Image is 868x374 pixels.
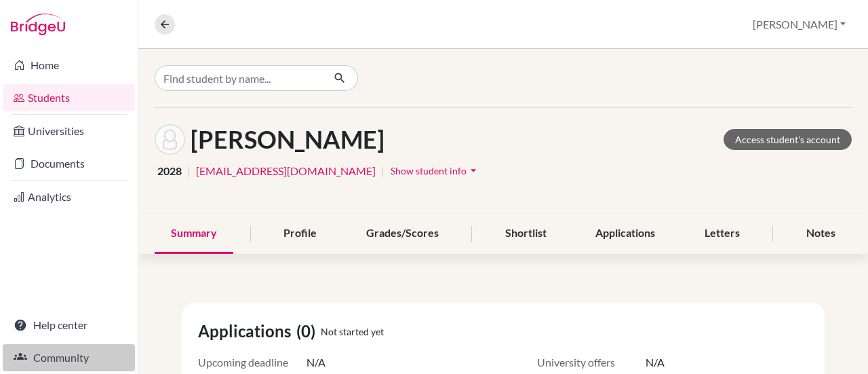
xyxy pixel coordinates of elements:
[3,52,135,79] a: Home
[724,129,852,150] a: Access student's account
[155,65,323,91] input: Find student by name...
[747,12,852,37] button: [PERSON_NAME]
[198,354,307,371] span: Upcoming deadline
[267,214,333,254] div: Profile
[3,312,135,339] a: Help center
[3,117,135,145] a: Universities
[537,354,646,371] span: University offers
[321,324,384,339] span: Not started yet
[790,214,852,254] div: Notes
[3,183,135,210] a: Analytics
[198,319,296,343] span: Applications
[296,319,321,343] span: (0)
[307,354,325,371] span: N/A
[3,84,135,111] a: Students
[187,163,191,179] span: |
[196,163,376,179] a: [EMAIL_ADDRESS][DOMAIN_NAME]
[3,150,135,177] a: Documents
[3,344,135,371] a: Community
[11,14,65,35] img: Bridge-U
[381,163,384,179] span: |
[350,214,455,254] div: Grades/Scores
[155,124,185,155] img: Maria Urroz's avatar
[579,214,671,254] div: Applications
[467,164,480,177] i: arrow_drop_down
[391,165,467,176] span: Show student info
[688,214,756,254] div: Letters
[191,125,384,154] h1: [PERSON_NAME]
[489,214,563,254] div: Shortlist
[646,354,665,371] span: N/A
[390,160,481,181] button: Show student infoarrow_drop_down
[155,214,233,254] div: Summary
[157,163,182,179] span: 2028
